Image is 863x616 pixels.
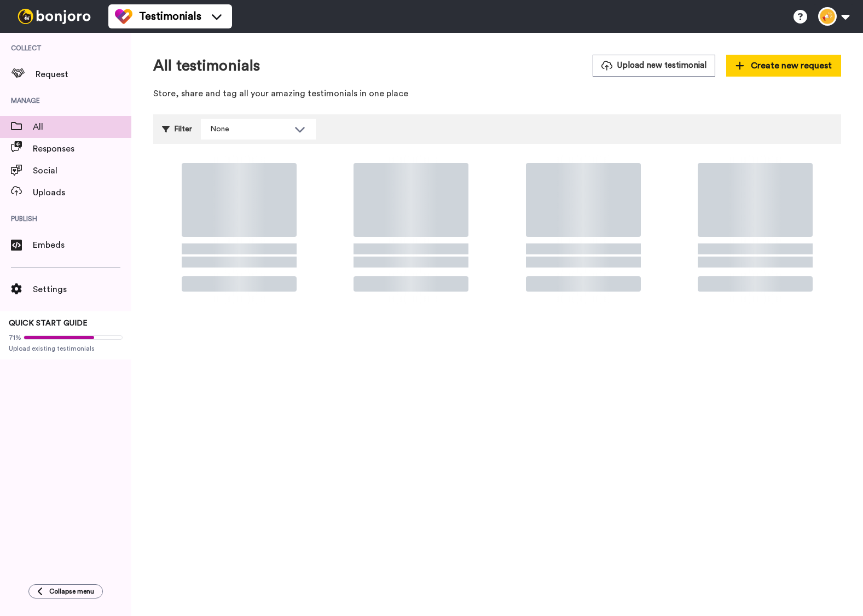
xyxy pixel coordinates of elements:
div: None [210,124,289,135]
span: QUICK START GUIDE [9,319,88,327]
span: Create new request [735,59,832,72]
img: tm-color.svg [115,8,132,25]
span: Collapse menu [49,587,94,596]
span: 71% [9,333,21,342]
span: Social [33,164,131,177]
button: Upload new testimonial [593,55,715,76]
button: Collapse menu [28,584,103,598]
img: bj-logo-header-white.svg [13,9,95,24]
span: Embeds [33,239,131,252]
div: Filter [162,119,192,140]
span: Testimonials [139,9,201,24]
span: Request [36,68,131,81]
span: Settings [33,283,131,296]
span: Upload existing testimonials [9,344,123,353]
p: Store, share and tag all your amazing testimonials in one place [153,88,841,100]
span: All [33,120,131,133]
button: Create new request [726,55,841,77]
h1: All testimonials [153,57,260,74]
span: Responses [33,142,131,155]
span: Uploads [33,186,131,199]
